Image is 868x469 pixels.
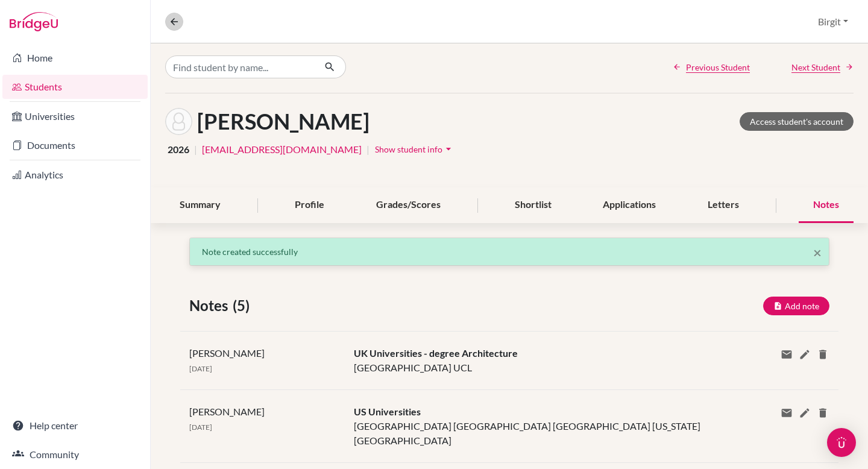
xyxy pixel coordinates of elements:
div: [GEOGRAPHIC_DATA] [GEOGRAPHIC_DATA] [GEOGRAPHIC_DATA] [US_STATE][GEOGRAPHIC_DATA] [345,404,729,448]
span: [PERSON_NAME] [189,406,265,417]
input: Find student by name... [165,55,315,78]
div: Applications [588,187,670,223]
span: × [813,244,822,261]
img: Riya Kapadia's avatar [165,108,192,135]
div: Shortlist [500,187,566,223]
div: Summary [165,187,235,223]
span: [DATE] [189,423,212,432]
span: [DATE] [189,364,212,373]
a: Students [2,75,148,99]
i: arrow_drop_down [442,143,454,155]
span: | [366,142,370,157]
a: Help center [2,414,148,438]
span: [PERSON_NAME] [189,347,265,359]
img: Bridge-U [10,12,58,31]
span: | [194,142,197,157]
span: Notes [189,295,233,316]
div: Notes [799,187,854,223]
button: Birgit [813,10,854,33]
a: Access student's account [740,112,854,131]
a: Previous Student [673,61,750,74]
span: US Universities [354,406,421,417]
a: Community [2,442,148,467]
span: Previous Student [686,61,750,74]
button: Close [813,245,822,260]
button: Show student infoarrow_drop_down [374,140,455,159]
a: Next Student [791,61,854,74]
a: Home [2,46,148,70]
h1: [PERSON_NAME] [197,109,370,134]
span: Next Student [791,61,840,74]
div: Open Intercom Messenger [827,428,856,457]
a: Universities [2,104,148,128]
div: [GEOGRAPHIC_DATA] UCL [345,346,729,375]
a: Documents [2,133,148,157]
span: Show student info [375,144,442,154]
a: [EMAIL_ADDRESS][DOMAIN_NAME] [202,142,362,157]
span: UK Universities - degree Architecture [354,347,518,359]
button: Add note [763,297,829,315]
div: Grades/Scores [362,187,455,223]
span: 2026 [168,142,189,157]
div: Letters [693,187,753,223]
a: Analytics [2,163,148,187]
span: (5) [233,295,254,316]
div: Profile [280,187,339,223]
p: Note created successfully [202,245,817,258]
